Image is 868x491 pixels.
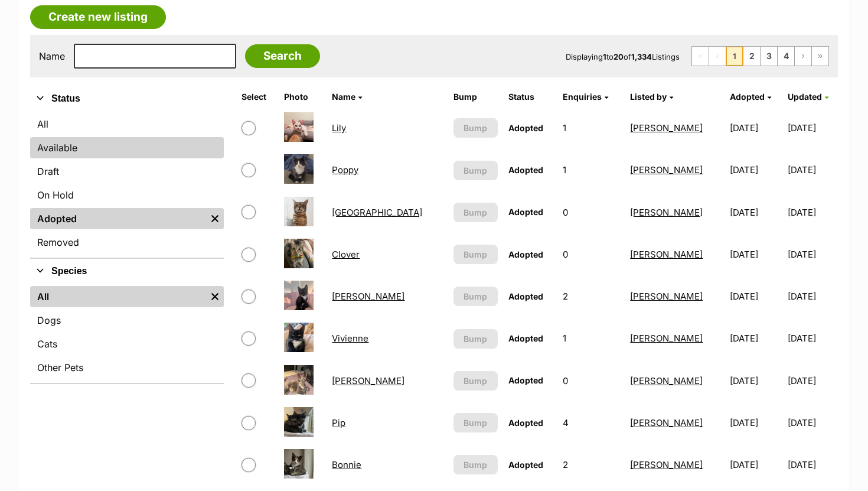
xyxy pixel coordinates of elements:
div: Status [30,111,224,258]
button: Bump [453,245,498,264]
td: 1 [558,108,624,148]
td: [DATE] [788,149,837,190]
a: [PERSON_NAME] [630,459,703,470]
td: [DATE] [788,360,837,401]
td: [DATE] [725,192,786,233]
button: Status [30,91,224,106]
button: Bump [453,371,498,391]
button: Bump [453,287,498,306]
a: Available [30,137,224,158]
a: Clover [332,249,360,260]
span: Previous page [709,47,726,66]
span: Displaying to of Listings [566,52,680,61]
a: Remove filter [206,286,224,307]
td: 0 [558,234,624,275]
button: Bump [453,329,498,349]
span: Bump [464,122,487,134]
button: Species [30,264,224,279]
input: Search [245,44,320,68]
a: Updated [788,92,828,102]
a: [PERSON_NAME] [332,375,404,386]
a: Name [332,92,362,102]
td: 4 [558,402,624,443]
label: Name [39,51,65,61]
a: Poppy [332,164,358,175]
a: Page 4 [778,47,794,66]
td: [DATE] [788,276,837,317]
th: Select [237,87,278,106]
div: Species [30,284,224,383]
a: [PERSON_NAME] [630,375,703,386]
button: Bump [453,413,498,433]
span: Bump [464,333,487,345]
a: [PERSON_NAME] [630,122,703,134]
a: Lily [332,122,346,134]
td: [DATE] [725,444,786,485]
button: Bump [453,161,498,180]
span: Bump [464,375,487,387]
a: Remove filter [206,208,224,229]
a: Last page [812,47,828,66]
a: Enquiries [563,92,608,102]
a: Next page [795,47,811,66]
span: Name [332,92,355,102]
span: Adopted [508,333,543,343]
span: Bump [464,164,487,177]
button: Bump [453,203,498,222]
td: [DATE] [725,318,786,359]
a: On Hold [30,184,224,206]
a: Listed by [630,92,673,102]
a: Other Pets [30,357,224,378]
span: Updated [788,92,822,102]
td: 0 [558,192,624,233]
span: Adopted [508,460,543,470]
a: All [30,113,224,135]
button: Bump [453,455,498,474]
a: [PERSON_NAME] [630,207,703,218]
a: Dogs [30,310,224,331]
span: Bump [464,290,487,303]
span: Bump [464,417,487,429]
a: Adopted [30,208,206,229]
button: Bump [453,118,498,138]
span: Adopted [508,165,543,175]
span: Page 1 [726,47,743,66]
td: [DATE] [725,108,786,148]
td: 0 [558,360,624,401]
span: Adopted [508,375,543,385]
span: First page [692,47,709,66]
strong: 1 [603,52,606,61]
span: Adopted [508,123,543,133]
td: [DATE] [788,402,837,443]
td: [DATE] [788,108,837,148]
a: All [30,286,206,307]
th: Bump [449,87,502,106]
a: [PERSON_NAME] [630,333,703,344]
nav: Pagination [691,46,829,66]
span: Adopted [508,291,543,301]
span: Adopted [508,418,543,428]
a: Pip [332,417,345,428]
td: 2 [558,276,624,317]
span: Adopted [508,207,543,217]
td: 1 [558,149,624,190]
a: Vivienne [332,333,368,344]
span: translation missing: en.admin.listings.index.attributes.enquiries [563,92,602,102]
a: Adopted [730,92,771,102]
a: [PERSON_NAME] [630,164,703,175]
td: [DATE] [725,360,786,401]
a: [PERSON_NAME] [332,291,404,302]
a: Removed [30,232,224,253]
td: [DATE] [788,318,837,359]
td: 2 [558,444,624,485]
strong: 1,334 [631,52,652,61]
a: Bonnie [332,459,361,470]
td: [DATE] [725,276,786,317]
a: Cats [30,333,224,355]
a: [GEOGRAPHIC_DATA] [332,207,422,218]
strong: 20 [614,52,624,61]
td: [DATE] [725,234,786,275]
a: Create new listing [30,5,166,29]
a: [PERSON_NAME] [630,417,703,428]
td: 1 [558,318,624,359]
